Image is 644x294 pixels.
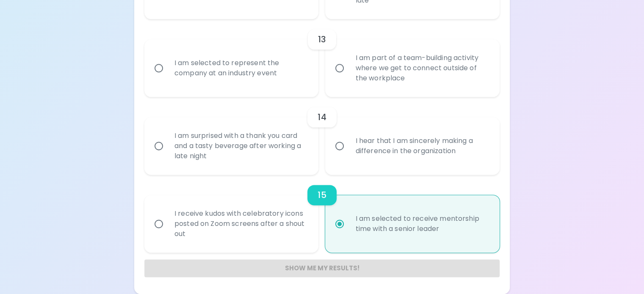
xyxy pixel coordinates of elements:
[318,110,326,124] h6: 14
[348,43,495,93] div: I am part of a team-building activity where we get to connect outside of the workplace
[144,19,500,97] div: choice-group-check
[168,198,314,249] div: I receive kudos with celebratory icons posted on Zoom screens after a shout out
[318,33,326,46] h6: 13
[348,203,495,244] div: I am selected to receive mentorship time with a senior leader
[348,126,495,166] div: I hear that I am sincerely making a difference in the organization
[144,175,500,253] div: choice-group-check
[168,48,314,88] div: I am selected to represent the company at an industry event
[144,97,500,175] div: choice-group-check
[318,188,326,202] h6: 15
[168,121,314,171] div: I am surprised with a thank you card and a tasty beverage after working a late night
